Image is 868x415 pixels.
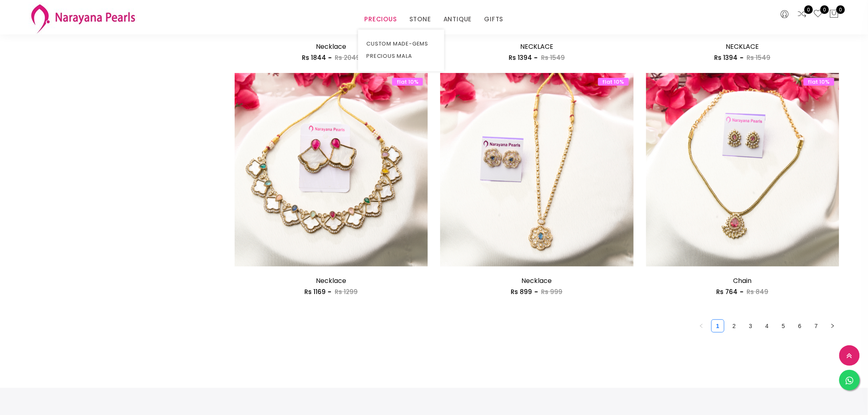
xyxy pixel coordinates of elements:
span: left [699,324,704,328]
a: Chain [733,276,752,285]
span: Rs 999 [541,287,563,296]
a: Necklace [316,42,346,51]
span: flat 10% [804,78,834,86]
li: 4 [761,319,774,333]
a: 0 [813,9,823,20]
span: Rs 899 [511,287,532,296]
a: 2 [728,320,740,332]
a: 4 [761,320,773,332]
span: 0 [836,5,845,14]
span: Rs 1394 [715,53,738,62]
a: 6 [794,320,806,332]
a: GIFTS [484,13,504,25]
span: Rs 1394 [509,53,532,62]
a: ANTIQUE [443,13,472,25]
li: Next Page [826,319,839,333]
a: 0 [797,9,807,20]
span: Rs 764 [717,287,738,296]
span: Rs 2049 [335,53,361,62]
button: left [695,319,708,333]
span: Rs 1549 [747,53,771,62]
a: 5 [777,320,790,332]
span: flat 10% [598,78,629,86]
span: 0 [820,5,829,14]
span: Rs 1169 [304,287,326,296]
span: Rs 1299 [335,287,358,296]
button: right [826,319,839,333]
span: Rs 849 [747,287,769,296]
a: STONE [409,13,431,25]
li: 7 [810,319,823,333]
li: 6 [793,319,806,333]
span: right [830,324,835,328]
li: 1 [711,319,724,333]
a: Necklace [522,276,552,285]
span: Rs 1549 [541,53,565,62]
a: 1 [712,320,724,332]
button: 0 [829,9,839,20]
li: Previous Page [695,319,708,333]
a: CUSTOM MADE-GEMS [366,38,436,50]
a: 7 [810,320,822,332]
a: 3 [745,320,757,332]
a: NECKLACE [520,42,553,51]
span: Rs 1844 [302,53,326,62]
a: PRECIOUS MALA [366,50,436,62]
span: 0 [804,5,813,14]
span: flat 10% [392,78,423,86]
a: Necklace [316,276,346,285]
li: 5 [777,319,790,333]
a: NECKLACE [726,42,759,51]
a: PRECIOUS [364,13,397,25]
